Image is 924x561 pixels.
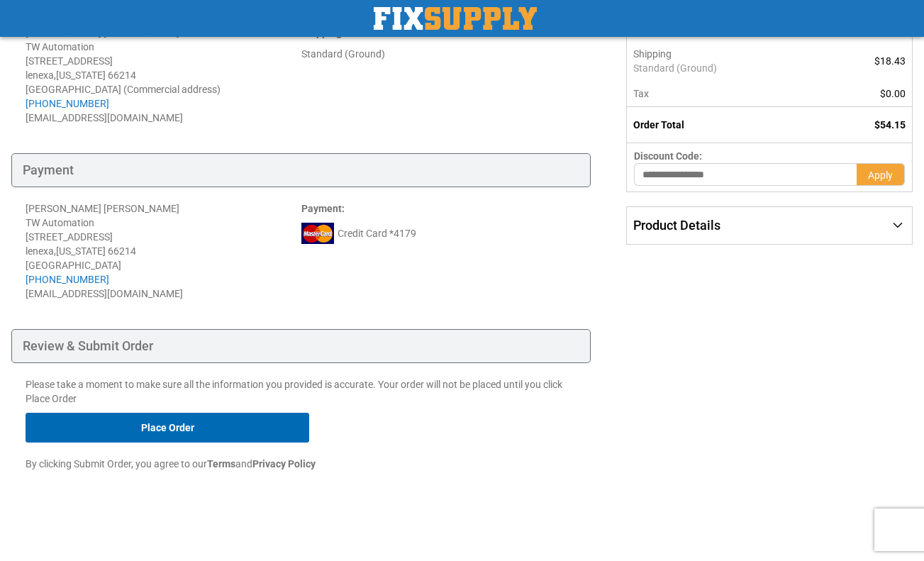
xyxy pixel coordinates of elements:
[26,26,301,125] address: [PERSON_NAME] [PERSON_NAME] TW Automation [STREET_ADDRESS] lenexa , 66214 [GEOGRAPHIC_DATA] (Comm...
[26,98,109,109] a: [PHONE_NUMBER]
[11,153,591,187] div: Payment
[301,203,345,214] strong: :
[301,47,577,61] div: Standard (Ground)
[56,70,106,81] span: [US_STATE]
[26,274,109,285] a: [PHONE_NUMBER]
[252,458,316,470] strong: Privacy Policy
[301,223,334,244] img: mc.png
[26,413,309,443] button: Place Order
[11,329,591,363] div: Review & Submit Order
[26,288,183,299] span: [EMAIL_ADDRESS][DOMAIN_NAME]
[880,88,906,99] span: $0.00
[374,7,537,30] a: store logo
[301,203,342,214] span: Payment
[633,119,684,130] strong: Order Total
[26,377,577,406] p: Please take a moment to make sure all the information you provided is accurate. Your order will n...
[633,48,672,60] span: Shipping
[627,81,822,107] th: Tax
[633,61,815,75] span: Standard (Ground)
[56,245,106,257] span: [US_STATE]
[26,457,577,471] p: By clicking Submit Order, you agree to our and
[26,201,301,287] div: [PERSON_NAME] [PERSON_NAME] TW Automation [STREET_ADDRESS] lenexa , 66214 [GEOGRAPHIC_DATA]
[207,458,235,470] strong: Terms
[634,150,702,162] span: Discount Code:
[633,218,720,233] span: Product Details
[874,119,906,130] span: $54.15
[874,55,906,67] span: $18.43
[26,112,183,123] span: [EMAIL_ADDRESS][DOMAIN_NAME]
[857,163,905,186] button: Apply
[374,7,537,30] img: Fix Industrial Supply
[868,170,893,181] span: Apply
[301,223,577,244] div: Credit Card *4179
